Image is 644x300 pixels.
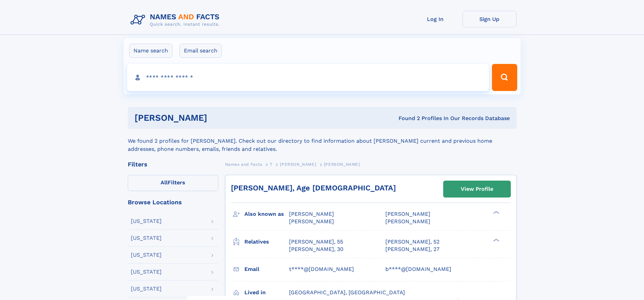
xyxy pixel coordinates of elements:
[289,246,343,253] a: [PERSON_NAME], 30
[244,208,289,220] h3: Also known as
[408,11,462,27] a: Log In
[385,238,439,246] a: [PERSON_NAME], 52
[225,160,262,168] a: Names and Facts
[131,235,162,241] div: [US_STATE]
[131,286,162,292] div: [US_STATE]
[324,162,360,167] span: [PERSON_NAME]
[280,162,316,167] span: [PERSON_NAME]
[127,64,489,91] input: search input
[280,160,316,168] a: [PERSON_NAME]
[131,218,162,224] div: [US_STATE]
[385,246,439,253] a: [PERSON_NAME], 27
[444,181,510,197] a: View Profile
[289,211,334,217] span: [PERSON_NAME]
[128,161,218,167] div: Filters
[385,211,430,217] span: [PERSON_NAME]
[385,218,430,225] span: [PERSON_NAME]
[231,184,396,192] a: [PERSON_NAME], Age [DEMOGRAPHIC_DATA]
[128,11,225,29] img: Logo Names and Facts
[128,129,517,153] div: We found 2 profiles for [PERSON_NAME]. Check out our directory to find information about [PERSON_...
[462,11,517,27] a: Sign Up
[303,115,510,122] div: Found 2 Profiles In Our Records Database
[161,179,168,186] span: All
[131,252,162,258] div: [US_STATE]
[131,269,162,275] div: [US_STATE]
[128,175,218,191] label: Filters
[129,44,172,58] label: Name search
[492,64,517,91] button: Search Button
[128,199,218,205] div: Browse Locations
[492,210,500,215] div: ❯
[289,238,343,246] a: [PERSON_NAME], 55
[244,263,289,275] h3: Email
[270,162,272,167] span: T
[461,181,493,197] div: View Profile
[244,287,289,298] h3: Lived in
[135,114,303,122] h1: [PERSON_NAME]
[180,44,222,58] label: Email search
[244,236,289,248] h3: Relatives
[492,238,500,242] div: ❯
[289,289,405,296] span: [GEOGRAPHIC_DATA], [GEOGRAPHIC_DATA]
[289,218,334,225] span: [PERSON_NAME]
[270,160,272,168] a: T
